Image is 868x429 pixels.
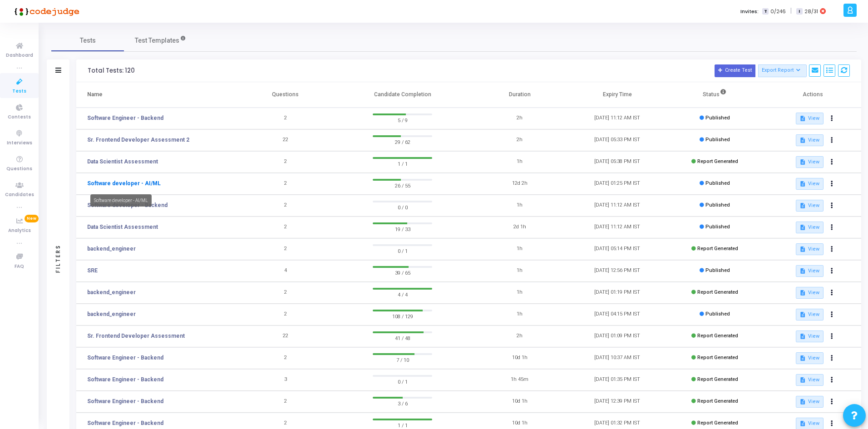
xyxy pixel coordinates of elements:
[790,6,792,16] span: |
[471,82,568,108] th: Duration
[568,282,666,304] td: [DATE] 01:19 PM IST
[799,333,806,340] mat-icon: description
[88,67,135,74] div: Total Tests: 120
[373,115,432,124] span: 5 / 9
[237,151,334,173] td: 2
[237,282,334,304] td: 2
[471,195,568,217] td: 1h
[90,194,152,207] div: Software developer - AI/ML
[334,82,471,108] th: Candidate Completion
[705,311,730,317] span: Published
[568,82,666,108] th: Expiry Time
[796,156,824,168] button: View
[796,309,824,321] button: View
[237,347,334,369] td: 2
[799,181,806,187] mat-icon: description
[135,36,179,45] span: Test Templates
[237,217,334,238] td: 2
[796,396,824,408] button: View
[87,288,136,296] a: backend_engineer
[87,354,163,362] a: Software Engineer - Backend
[373,137,432,146] span: 29 / 62
[237,173,334,195] td: 2
[697,398,738,404] span: Report Generated
[11,2,79,20] img: logo
[568,238,666,260] td: [DATE] 05:14 PM IST
[373,333,432,342] span: 41 / 48
[799,224,806,231] mat-icon: description
[87,419,163,427] a: Software Engineer - Backend
[799,420,806,427] mat-icon: description
[804,8,818,15] span: 28/31
[796,8,802,15] span: I
[796,265,824,277] button: View
[568,325,666,347] td: [DATE] 01:09 PM IST
[237,369,334,391] td: 3
[373,246,432,255] span: 0 / 1
[697,333,738,339] span: Report Generated
[15,263,24,271] span: FAQ
[796,134,824,146] button: View
[471,217,568,238] td: 2d 1h
[796,222,824,233] button: View
[799,377,806,383] mat-icon: description
[237,195,334,217] td: 2
[697,355,738,360] span: Report Generated
[87,397,163,405] a: Software Engineer - Backend
[237,82,334,108] th: Questions
[373,159,432,168] span: 1 / 1
[666,82,764,108] th: Status
[697,246,738,251] span: Report Generated
[799,399,806,405] mat-icon: description
[568,129,666,151] td: [DATE] 05:33 PM IST
[568,304,666,325] td: [DATE] 04:15 PM IST
[237,325,334,347] td: 22
[740,8,759,15] label: Invites:
[568,391,666,413] td: [DATE] 12:39 PM IST
[87,114,163,122] a: Software Engineer - Backend
[87,245,136,253] a: backend_engineer
[87,223,158,231] a: Data Scientist Assessment
[87,179,161,187] a: Software developer - AI/ML
[697,420,738,426] span: Report Generated
[799,268,806,274] mat-icon: description
[25,215,39,222] span: New
[80,36,96,45] span: Tests
[568,195,666,217] td: [DATE] 11:12 AM IST
[568,108,666,129] td: [DATE] 11:12 AM IST
[471,391,568,413] td: 10d 1h
[7,139,32,147] span: Interviews
[697,376,738,382] span: Report Generated
[373,181,432,190] span: 26 / 55
[373,290,432,299] span: 4 / 4
[796,352,824,364] button: View
[705,180,730,186] span: Published
[87,158,158,166] a: Data Scientist Assessment
[799,355,806,361] mat-icon: description
[5,191,34,199] span: Candidates
[87,375,163,384] a: Software Engineer - Backend
[87,266,98,275] a: SRE
[471,325,568,347] td: 2h
[796,243,824,255] button: View
[373,399,432,408] span: 3 / 6
[697,289,738,295] span: Report Generated
[237,108,334,129] td: 2
[705,115,730,121] span: Published
[568,173,666,195] td: [DATE] 01:25 PM IST
[8,113,31,121] span: Contests
[87,310,136,318] a: backend_engineer
[471,282,568,304] td: 1h
[799,159,806,165] mat-icon: description
[799,311,806,318] mat-icon: description
[237,260,334,282] td: 4
[471,129,568,151] td: 2h
[471,173,568,195] td: 12d 2h
[87,136,189,144] a: Sr. Frontend Developer Assessment 2
[471,260,568,282] td: 1h
[8,227,31,235] span: Analytics
[799,290,806,296] mat-icon: description
[762,8,768,15] span: T
[237,238,334,260] td: 2
[237,304,334,325] td: 2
